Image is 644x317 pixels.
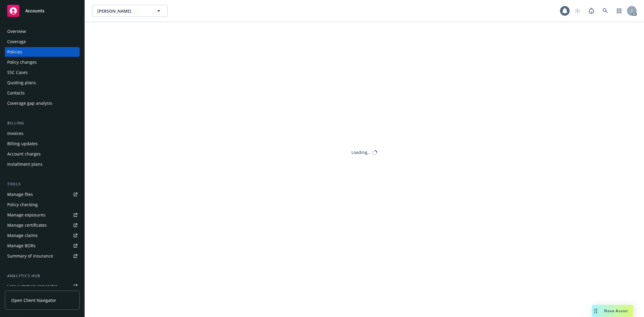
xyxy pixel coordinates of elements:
[7,200,38,210] div: Policy checking
[11,297,56,303] span: Open Client Navigator
[5,139,80,149] a: Billing updates
[585,5,598,17] a: Report a Bug
[5,27,80,36] a: Overview
[604,308,628,313] span: Nova Assist
[5,120,80,126] div: Billing
[5,98,80,108] a: Coverage gap analysis
[7,78,36,88] div: Quoting plans
[7,231,38,240] div: Manage claims
[592,305,633,317] button: Nova Assist
[7,149,41,159] div: Account charges
[7,37,26,46] div: Coverage
[7,98,52,108] div: Coverage gap analysis
[7,57,37,67] div: Policy changes
[572,5,584,17] a: Start snowing
[5,37,80,46] a: Coverage
[5,68,80,77] a: SSC Cases
[613,5,625,17] a: Switch app
[5,129,80,138] a: Invoices
[92,5,168,17] button: [PERSON_NAME]
[5,2,80,19] a: Accounts
[5,190,80,199] a: Manage files
[5,220,80,230] a: Manage certificates
[592,305,600,317] div: Drag to move
[7,47,22,57] div: Policies
[5,200,80,210] a: Policy checking
[5,231,80,240] a: Manage claims
[5,181,80,187] div: Tools
[352,149,371,156] div: Loading...
[5,88,80,98] a: Contacts
[97,8,149,14] span: [PERSON_NAME]
[5,57,80,67] a: Policy changes
[5,159,80,169] a: Installment plans
[7,68,28,77] div: SSC Cases
[7,210,46,220] div: Manage exposures
[7,220,47,230] div: Manage certificates
[7,139,38,149] div: Billing updates
[7,159,43,169] div: Installment plans
[5,210,80,220] a: Manage exposures
[599,5,611,17] a: Search
[7,281,57,291] div: Loss summary generator
[7,251,53,261] div: Summary of insurance
[7,190,33,199] div: Manage files
[25,8,44,13] span: Accounts
[5,47,80,57] a: Policies
[5,78,80,88] a: Quoting plans
[7,88,25,98] div: Contacts
[5,149,80,159] a: Account charges
[5,251,80,261] a: Summary of insurance
[7,129,24,138] div: Invoices
[5,273,80,279] div: Analytics hub
[7,27,26,36] div: Overview
[7,241,36,251] div: Manage BORs
[5,241,80,251] a: Manage BORs
[5,281,80,291] a: Loss summary generator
